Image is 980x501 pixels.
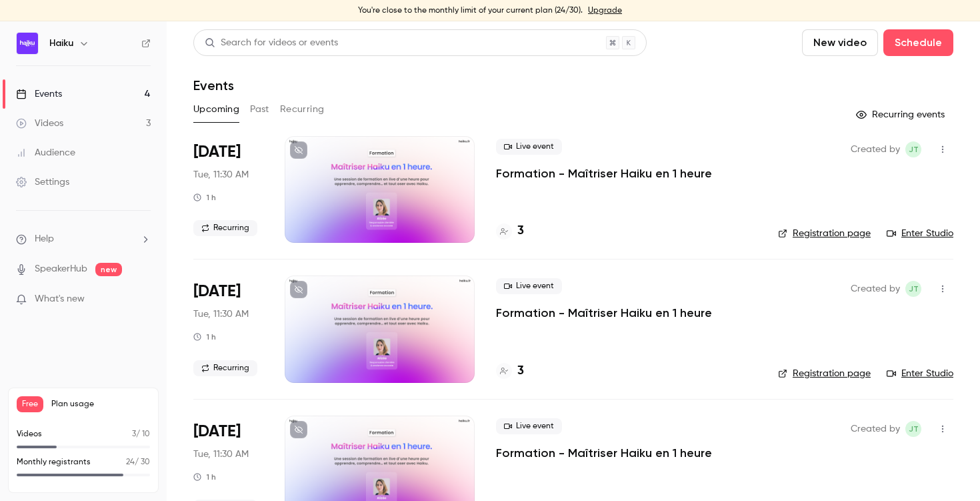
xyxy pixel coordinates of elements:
[496,222,524,240] a: 3
[802,29,878,56] button: New video
[193,448,249,461] span: Tue, 11:30 AM
[205,36,338,50] div: Search for videos or events
[851,141,900,157] span: Created by
[887,227,953,240] a: Enter Studio
[850,104,953,125] button: Recurring events
[193,308,249,321] span: Tue, 11:30 AM
[496,165,712,181] a: Formation - Maîtriser Haiku en 1 heure
[17,456,91,468] p: Monthly registrants
[250,99,269,120] button: Past
[17,396,43,412] span: Free
[496,445,712,461] a: Formation - Maîtriser Haiku en 1 heure
[193,281,241,302] span: [DATE]
[126,456,150,468] p: / 30
[851,281,900,297] span: Created by
[95,263,122,276] span: new
[909,281,919,297] span: jT
[35,232,54,246] span: Help
[778,227,871,240] a: Registration page
[193,332,216,342] div: 1 h
[193,220,257,236] span: Recurring
[193,141,241,163] span: [DATE]
[905,421,921,437] span: jean Touzet
[193,360,257,376] span: Recurring
[193,192,216,203] div: 1 h
[909,421,919,437] span: jT
[887,367,953,380] a: Enter Studio
[496,362,524,380] a: 3
[51,399,150,410] span: Plan usage
[778,367,871,380] a: Registration page
[16,117,63,130] div: Videos
[193,472,216,482] div: 1 h
[35,262,87,276] a: SpeakerHub
[496,418,562,434] span: Live event
[883,29,953,56] button: Schedule
[588,5,622,16] a: Upgrade
[132,430,136,438] span: 3
[496,139,562,155] span: Live event
[496,305,712,321] a: Formation - Maîtriser Haiku en 1 heure
[132,428,150,440] p: / 10
[517,222,524,240] h4: 3
[909,141,919,157] span: jT
[193,99,239,120] button: Upcoming
[35,292,85,306] span: What's new
[193,276,263,382] div: Sep 2 Tue, 11:30 AM (Europe/Paris)
[193,77,234,93] h1: Events
[280,99,325,120] button: Recurring
[193,136,263,243] div: Aug 26 Tue, 11:30 AM (Europe/Paris)
[16,146,75,159] div: Audience
[517,362,524,380] h4: 3
[49,37,73,50] h6: Haiku
[851,421,900,437] span: Created by
[905,281,921,297] span: jean Touzet
[905,141,921,157] span: jean Touzet
[16,175,69,189] div: Settings
[135,294,151,306] iframe: Noticeable Trigger
[193,168,249,181] span: Tue, 11:30 AM
[193,421,241,442] span: [DATE]
[17,33,38,54] img: Haiku
[496,278,562,294] span: Live event
[17,428,42,440] p: Videos
[16,87,62,101] div: Events
[16,232,151,246] li: help-dropdown-opener
[126,458,135,466] span: 24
